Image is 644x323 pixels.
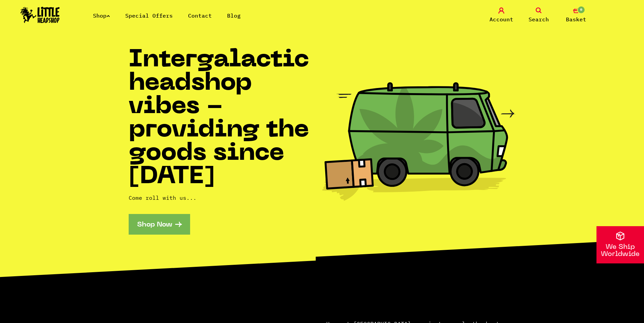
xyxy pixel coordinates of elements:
[129,194,322,202] p: Come roll with us...
[559,7,593,23] a: 0 Basket
[93,12,110,19] a: Shop
[125,12,173,19] a: Special Offers
[529,15,549,23] span: Search
[490,15,513,23] span: Account
[577,6,585,14] span: 0
[20,7,60,23] img: Little Head Shop Logo
[129,214,190,235] a: Shop Now
[129,49,322,189] h1: Intergalactic headshop vibes - providing the goods since [DATE]
[596,244,644,258] p: We Ship Worldwide
[522,7,556,23] a: Search
[566,15,586,23] span: Basket
[227,12,241,19] a: Blog
[188,12,212,19] a: Contact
